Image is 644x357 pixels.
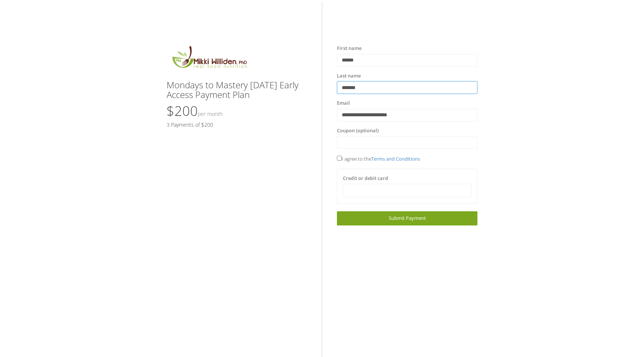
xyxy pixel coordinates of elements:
label: Last name [337,72,361,80]
label: Coupon (optional) [337,127,379,135]
h5: 3 Payments of $200 [167,122,307,127]
small: Per Month [198,110,222,117]
h3: Mondays to Mastery [DATE] Early Access Payment Plan [167,80,307,100]
iframe: Secure card payment input frame [348,187,467,194]
img: MikkiLogoMain.png [167,45,252,73]
a: Submit Payment [337,211,477,225]
span: $200 [167,102,222,120]
label: Email [337,99,350,107]
label: Credit or debit card [343,175,388,182]
a: Terms and Conditions [371,155,420,162]
span: Submit Payment [389,215,426,221]
span: I agree to the [337,155,420,162]
label: First name [337,45,362,52]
